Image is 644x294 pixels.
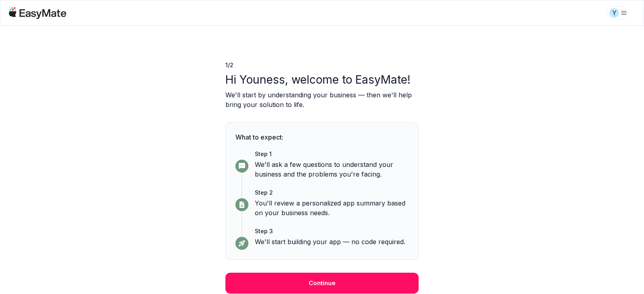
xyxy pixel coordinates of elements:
[225,61,419,69] p: 1 / 2
[255,160,409,179] p: We'll ask a few questions to understand your business and the problems you're facing.
[235,132,409,142] p: What to expect:
[255,198,409,218] p: You'll review a personalized app summary based on your business needs.
[225,273,419,294] button: Continue
[255,189,409,197] p: Step 2
[225,90,419,109] p: We'll start by understanding your business — then we'll help bring your solution to life.
[255,237,409,247] p: We'll start building your app — no code required.
[225,72,419,87] p: Hi Youness, welcome to EasyMate!
[255,227,409,235] p: Step 3
[609,8,619,18] div: Y
[255,150,409,158] p: Step 1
